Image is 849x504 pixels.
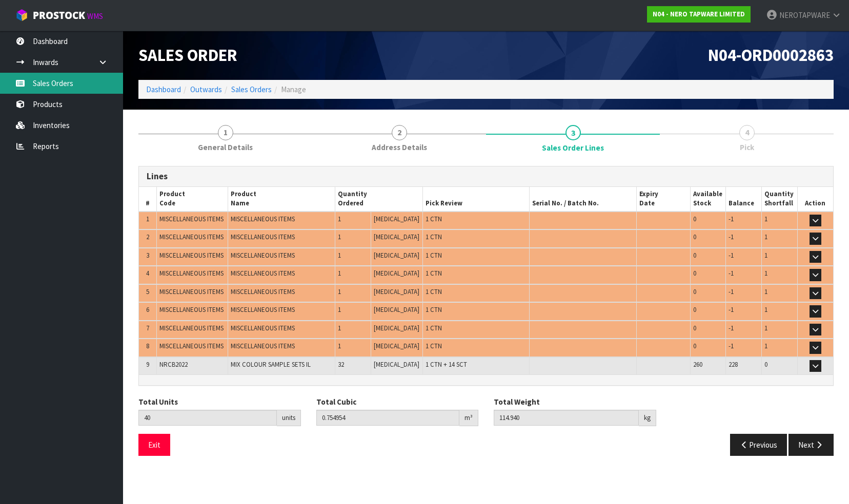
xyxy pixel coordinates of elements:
[693,305,696,314] span: 0
[335,187,423,212] th: Quantity Ordered
[729,233,734,241] span: -1
[316,410,460,426] input: Total Cubic
[231,269,295,278] span: MISCELLANEOUS ITEMS
[764,360,767,369] span: 0
[231,215,295,223] span: MISCELLANEOUS ITEMS
[15,9,28,22] img: cube-alt.png
[338,324,341,332] span: 1
[426,360,467,369] span: 1 CTN + 14 SCT
[374,233,419,241] span: [MEDICAL_DATA]
[789,434,834,456] button: Next
[693,251,696,260] span: 0
[693,287,696,296] span: 0
[494,410,639,426] input: Total Weight
[159,251,224,260] span: MISCELLANEOUS ITEMS
[159,342,224,350] span: MISCELLANEOUS ITEMS
[374,342,419,350] span: [MEDICAL_DATA]
[426,215,442,223] span: 1 CTN
[316,396,356,407] label: Total Cubic
[374,324,419,332] span: [MEDICAL_DATA]
[729,305,734,314] span: -1
[797,187,833,212] th: Action
[159,269,224,278] span: MISCELLANEOUS ITEMS
[374,305,419,314] span: [MEDICAL_DATA]
[146,251,149,260] span: 3
[231,233,295,241] span: MISCELLANEOUS ITEMS
[764,324,767,332] span: 1
[459,410,478,426] div: m³
[146,324,149,332] span: 7
[372,142,427,153] span: Address Details
[138,410,277,426] input: Total Units
[729,287,734,296] span: -1
[228,187,335,212] th: Product Name
[231,342,295,350] span: MISCELLANEOUS ITEMS
[730,434,787,456] button: Previous
[374,215,419,223] span: [MEDICAL_DATA]
[693,360,702,369] span: 260
[653,10,745,18] strong: N04 - NERO TAPWARE LIMITED
[338,215,341,223] span: 1
[542,142,604,153] span: Sales Order Lines
[729,360,738,369] span: 228
[146,233,149,241] span: 2
[231,324,295,332] span: MISCELLANEOUS ITEMS
[138,396,178,407] label: Total Units
[146,269,149,278] span: 4
[277,410,301,426] div: units
[87,11,103,21] small: WMS
[138,45,237,66] span: Sales Order
[426,233,442,241] span: 1 CTN
[159,360,188,369] span: NRCB2022
[426,287,442,296] span: 1 CTN
[690,187,726,212] th: Available Stock
[693,324,696,332] span: 0
[739,125,755,140] span: 4
[159,305,224,314] span: MISCELLANEOUS ITEMS
[761,187,797,212] th: Quantity Shortfall
[198,142,253,153] span: General Details
[426,269,442,278] span: 1 CTN
[729,324,734,332] span: -1
[231,305,295,314] span: MISCELLANEOUS ITEMS
[426,342,442,350] span: 1 CTN
[231,287,295,296] span: MISCELLANEOUS ITEMS
[764,287,767,296] span: 1
[779,10,830,20] span: NEROTAPWARE
[338,287,341,296] span: 1
[726,187,762,212] th: Balance
[338,269,341,278] span: 1
[693,233,696,241] span: 0
[338,251,341,260] span: 1
[764,269,767,278] span: 1
[159,287,224,296] span: MISCELLANEOUS ITEMS
[374,269,419,278] span: [MEDICAL_DATA]
[190,85,222,94] a: Outwards
[374,287,419,296] span: [MEDICAL_DATA]
[231,251,295,260] span: MISCELLANEOUS ITEMS
[637,187,690,212] th: Expiry Date
[147,172,825,181] h3: Lines
[146,287,149,296] span: 5
[159,233,224,241] span: MISCELLANEOUS ITEMS
[530,187,637,212] th: Serial No. / Batch No.
[565,125,581,140] span: 3
[338,360,344,369] span: 32
[729,342,734,350] span: -1
[146,360,149,369] span: 9
[138,434,170,456] button: Exit
[231,85,272,94] a: Sales Orders
[33,9,85,22] span: ProStock
[693,342,696,350] span: 0
[159,324,224,332] span: MISCELLANEOUS ITEMS
[146,215,149,223] span: 1
[764,342,767,350] span: 1
[422,187,530,212] th: Pick Review
[146,85,181,94] a: Dashboard
[146,342,149,350] span: 8
[139,187,157,212] th: #
[426,251,442,260] span: 1 CTN
[157,187,228,212] th: Product Code
[740,142,754,153] span: Pick
[218,125,233,140] span: 1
